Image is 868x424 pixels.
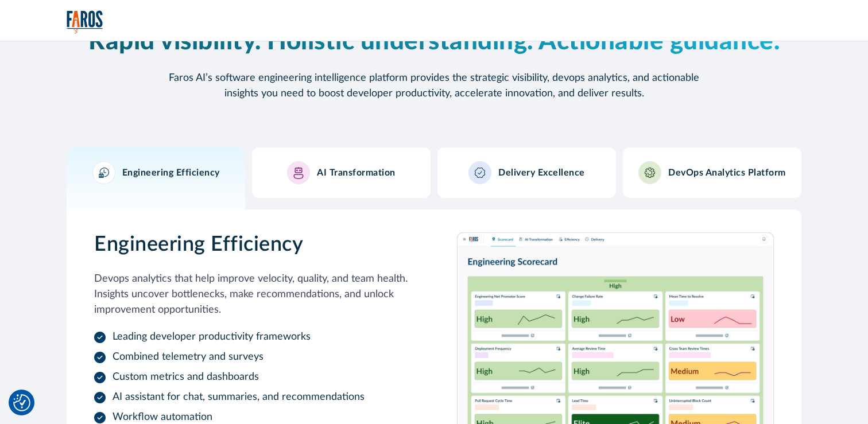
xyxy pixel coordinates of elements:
p: Faros AI’s software engineering intelligence platform provides the strategic visibility, devops a... [158,71,710,102]
li: Combined telemetry and surveys [94,349,411,365]
h3: DevOps Analytics Platform [668,168,786,178]
a: home [67,10,103,34]
li: Leading developer productivity frameworks [94,329,411,345]
img: Revisit consent button [13,394,30,411]
h3: AI Transformation [317,168,396,178]
h3: Delivery Excellence [498,168,585,178]
h3: Engineering Efficiency [122,168,220,178]
li: AI assistant for chat, summaries, and recommendations [94,390,411,405]
li: Custom metrics and dashboards [94,369,411,385]
img: Logo of the analytics and reporting company Faros. [67,10,103,34]
h2: Rapid visibility. Holistic understanding. Actionable guidance. [67,27,801,57]
p: Devops analytics that help improve velocity, quality, and team health. Insights uncover bottlenec... [94,271,411,318]
button: Cookie Settings [13,394,30,411]
h3: Engineering Efficiency [94,232,411,257]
